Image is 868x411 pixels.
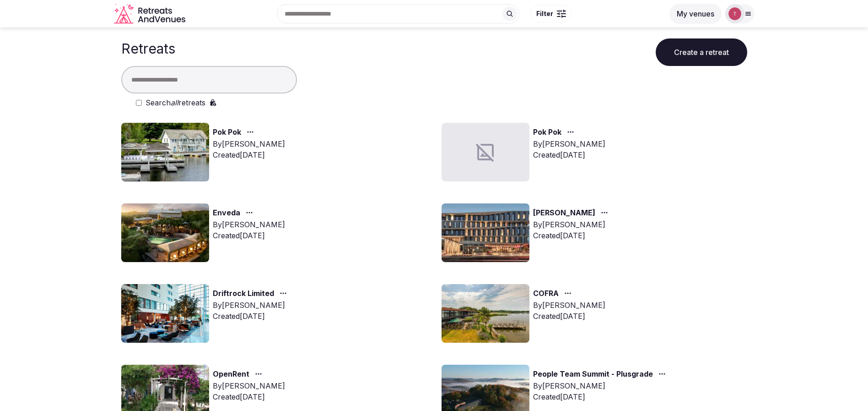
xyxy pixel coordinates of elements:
[114,4,187,24] svg: Retreats and Venues company logo
[669,9,722,18] a: My venues
[213,149,285,160] div: Created [DATE]
[114,4,187,24] a: Visit the homepage
[442,203,529,262] img: Top retreat image for the retreat: Marit Lloyd
[213,126,241,138] a: Pok Pok
[728,7,741,20] img: Thiago Martins
[533,207,595,219] a: [PERSON_NAME]
[213,368,249,380] a: OpenRent
[533,300,605,311] div: By [PERSON_NAME]
[533,138,605,149] div: By [PERSON_NAME]
[533,149,605,160] div: Created [DATE]
[533,230,612,241] div: Created [DATE]
[533,219,612,230] div: By [PERSON_NAME]
[533,368,653,380] a: People Team Summit - Plusgrade
[530,5,572,22] button: Filter
[146,97,205,108] label: Search retreats
[213,300,291,311] div: By [PERSON_NAME]
[442,284,529,343] img: Top retreat image for the retreat: COFRA
[213,311,291,322] div: Created [DATE]
[533,311,605,322] div: Created [DATE]
[213,138,285,149] div: By [PERSON_NAME]
[121,123,209,181] img: Top retreat image for the retreat: Pok Pok
[533,380,669,391] div: By [PERSON_NAME]
[213,230,285,241] div: Created [DATE]
[656,38,747,66] button: Create a retreat
[121,40,175,57] h1: Retreats
[213,288,274,300] a: Driftrock Limited
[536,9,553,18] span: Filter
[213,380,285,391] div: By [PERSON_NAME]
[213,207,240,219] a: Enveda
[533,126,561,138] a: Pok Pok
[171,98,178,107] em: all
[121,203,209,262] img: Top retreat image for the retreat: Enveda
[533,391,669,402] div: Created [DATE]
[213,391,285,402] div: Created [DATE]
[533,288,559,300] a: COFRA
[121,284,209,343] img: Top retreat image for the retreat: Driftrock Limited
[669,4,722,24] button: My venues
[213,219,285,230] div: By [PERSON_NAME]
